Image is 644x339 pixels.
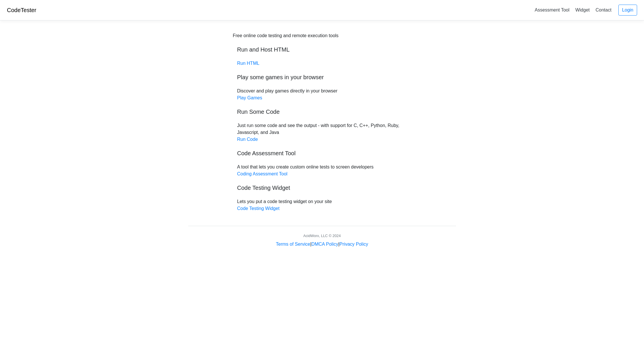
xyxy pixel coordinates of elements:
a: Coding Assessment Tool [237,171,288,176]
div: | | [276,241,368,248]
a: Widget [573,5,592,15]
a: Run HTML [237,61,259,66]
a: CodeTester [7,7,36,13]
a: Assessment Tool [532,5,572,15]
h5: Run and Host HTML [237,46,407,53]
div: AcidWorx, LLC © 2024 [303,233,341,238]
div: Discover and play games directly in your browser Just run some code and see the output - with sup... [233,32,411,212]
a: Login [618,5,637,16]
h5: Code Assessment Tool [237,150,407,157]
div: Free online code testing and remote execution tools [233,32,339,39]
h5: Run Some Code [237,108,407,115]
a: Run Code [237,137,258,142]
a: Play Games [237,95,262,100]
a: Terms of Service [276,242,310,247]
h5: Play some games in your browser [237,74,407,81]
a: Code Testing Widget [237,206,280,211]
h5: Code Testing Widget [237,184,407,191]
a: DMCA Policy [311,242,338,247]
a: Privacy Policy [339,242,368,247]
a: Contact [593,5,614,15]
